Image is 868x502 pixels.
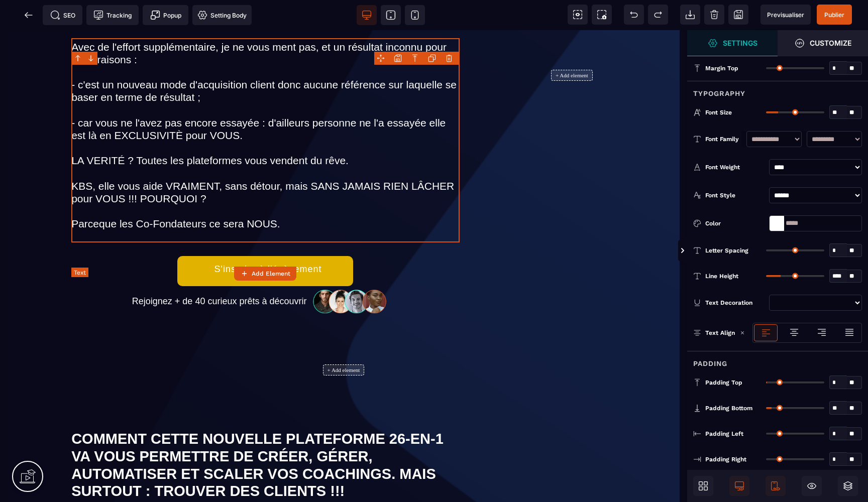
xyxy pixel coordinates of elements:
span: Open Layers [838,476,858,496]
div: Font Style [705,190,765,200]
span: Setting Body [197,10,247,20]
span: Padding Right [705,455,746,463]
p: Text Align [693,328,735,338]
span: Font Size [705,108,732,116]
div: Padding [687,351,868,369]
span: Padding Bottom [705,404,752,412]
div: Text Decoration [705,298,765,308]
div: Font Family [705,134,741,144]
text: Avec de l'effort supplémentaire, je ne vous ment pas, et un résultat inconnu pour deux raisons : ... [71,8,460,212]
span: Preview [761,5,811,25]
span: Margin Top [705,64,738,72]
span: Open Blocks [693,476,713,496]
strong: Add Element [252,270,290,277]
img: 32586e8465b4242308ef789b458fc82f_community-people.png [309,259,392,284]
span: Mobile Only [766,476,786,496]
span: Settings [687,30,778,56]
span: Screenshot [592,5,612,25]
span: Publier [824,11,844,19]
div: Color [705,218,765,228]
div: Font Weight [705,162,765,172]
strong: Settings [723,39,757,47]
span: Padding Left [705,430,743,438]
button: S'inscrire à l'évènementParticipez gratuitement [177,226,353,256]
div: Typography [687,81,868,99]
img: loading [740,330,745,335]
span: Letter Spacing [705,246,748,255]
button: Add Element [234,267,296,281]
span: Previsualiser [767,11,804,19]
span: Hide/Show Block [802,476,822,496]
span: Line Height [705,272,738,280]
span: Padding Top [705,379,742,387]
text: Rejoignez + de 40 curieux prêts à découvrir [130,264,309,280]
span: Popup [150,10,181,20]
span: View components [568,5,588,25]
span: Open Style Manager [778,30,868,56]
span: Tracking [93,10,132,20]
span: SEO [50,10,75,20]
span: Desktop Only [729,476,749,496]
strong: Customize [810,39,851,47]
